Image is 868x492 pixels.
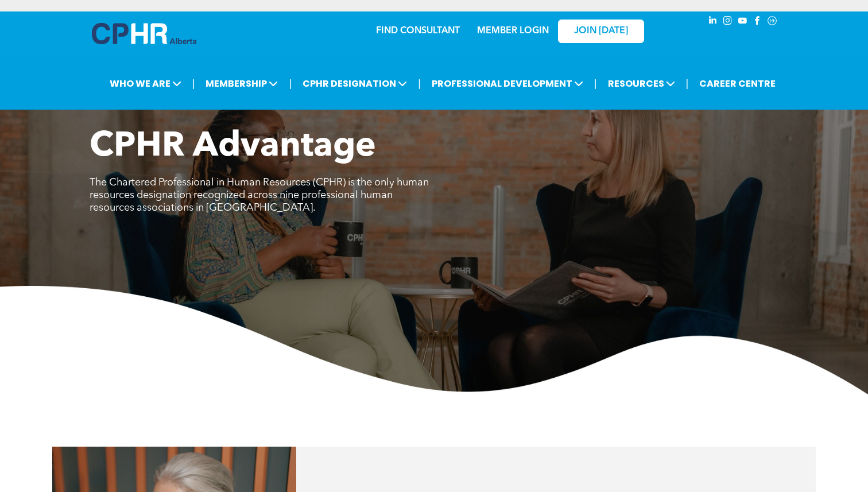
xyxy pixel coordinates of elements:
[736,14,749,30] a: youtube
[696,73,779,94] a: CAREER CENTRE
[477,26,549,36] a: MEMBER LOGIN
[202,73,281,94] span: MEMBERSHIP
[299,73,410,94] span: CPHR DESIGNATION
[594,72,597,95] li: |
[751,14,764,30] a: facebook
[721,14,734,30] a: instagram
[90,130,376,164] span: CPHR Advantage
[706,14,719,30] a: linkedin
[766,14,778,30] a: Social network
[106,73,185,94] span: WHO WE ARE
[558,20,644,43] a: JOIN [DATE]
[192,72,195,95] li: |
[574,26,628,37] span: JOIN [DATE]
[418,72,421,95] li: |
[92,23,196,44] img: A blue and white logo for cp alberta
[686,72,689,95] li: |
[289,72,292,95] li: |
[376,26,460,36] a: FIND CONSULTANT
[428,73,587,94] span: PROFESSIONAL DEVELOPMENT
[604,73,679,94] span: RESOURCES
[90,177,429,213] span: The Chartered Professional in Human Resources (CPHR) is the only human resources designation reco...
